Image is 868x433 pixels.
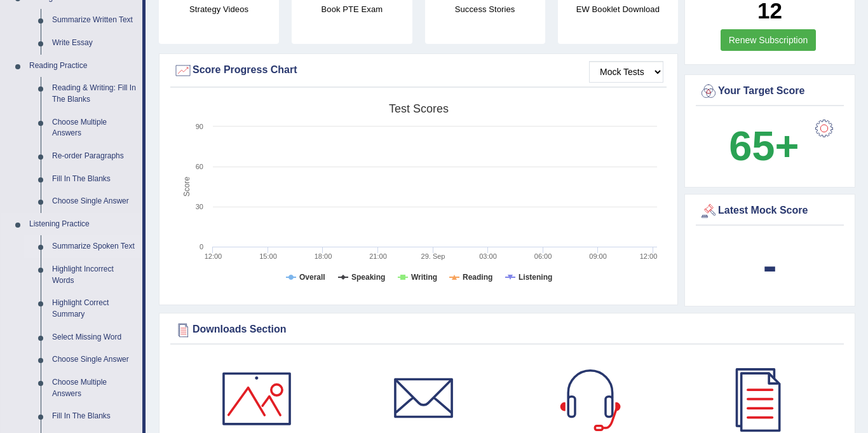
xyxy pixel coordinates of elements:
text: 18:00 [315,252,332,260]
text: 60 [196,163,203,170]
h4: Book PTE Exam [292,3,412,16]
a: Summarize Spoken Text [46,235,142,258]
div: Latest Mock Score [699,202,841,221]
a: Write Essay [46,32,142,55]
text: 12:00 [640,252,658,260]
a: Fill In The Blanks [46,168,142,191]
a: Choose Single Answer [46,190,142,213]
div: Score Progress Chart [173,61,663,80]
div: Downloads Section [173,320,841,340]
a: Fill In The Blanks [46,405,142,428]
tspan: Reading [463,273,492,282]
h4: Success Stories [425,3,545,16]
a: Listening Practice [24,213,142,236]
a: Highlight Incorrect Words [46,258,142,292]
tspan: 29. Sep [421,252,445,260]
b: 65+ [729,123,799,169]
a: Reading & Writing: Fill In The Blanks [46,77,142,111]
text: 15:00 [259,252,277,260]
div: Your Target Score [699,82,841,101]
a: Select Missing Word [46,326,142,349]
text: 0 [200,243,203,251]
text: 90 [196,123,203,130]
tspan: Listening [519,273,552,282]
text: 12:00 [205,252,222,260]
tspan: Overall [299,273,325,282]
tspan: Test scores [389,102,449,115]
h4: EW Booklet Download [558,3,678,16]
text: 06:00 [534,252,552,260]
a: Reading Practice [24,55,142,78]
tspan: Writing [411,273,437,282]
a: Re-order Paragraphs [46,145,142,168]
tspan: Score [182,177,191,197]
b: - [763,242,777,289]
text: 21:00 [369,252,387,260]
text: 03:00 [479,252,497,260]
a: Choose Multiple Answers [46,111,142,145]
a: Summarize Written Text [46,9,142,32]
a: Choose Multiple Answers [46,371,142,405]
a: Renew Subscription [721,29,817,51]
a: Highlight Correct Summary [46,292,142,326]
text: 30 [196,203,203,210]
tspan: Speaking [351,273,385,282]
a: Choose Single Answer [46,348,142,371]
text: 09:00 [589,252,607,260]
h4: Strategy Videos [159,3,279,16]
